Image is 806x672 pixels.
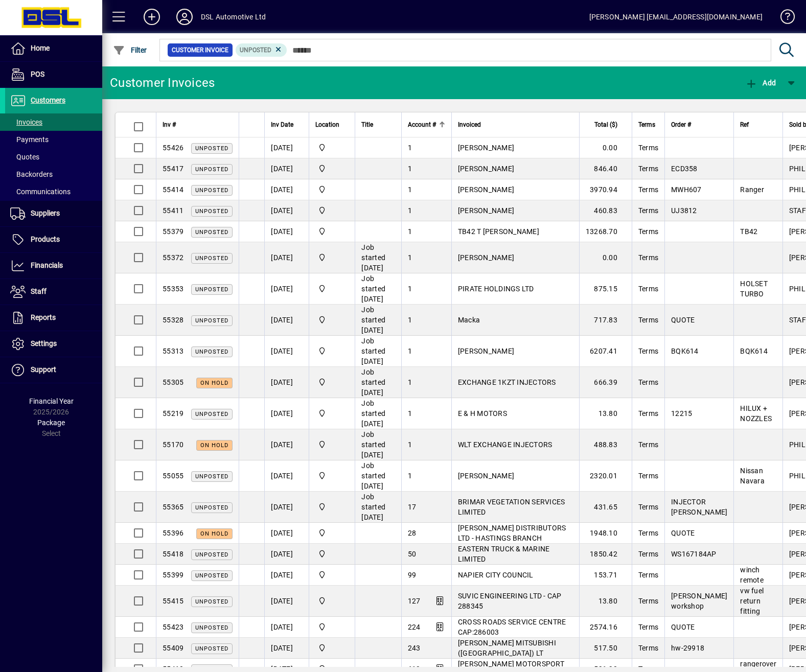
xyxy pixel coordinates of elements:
[315,377,349,388] span: Central
[315,439,349,450] span: Central
[579,305,632,336] td: 717.83
[240,47,271,54] span: Unposted
[408,347,412,355] span: 1
[264,544,309,565] td: [DATE]
[5,183,102,200] a: Communications
[163,571,183,579] span: 55399
[315,184,349,195] span: Central
[740,587,764,615] span: vw fuel return fitting
[10,153,39,161] span: Quotes
[163,227,183,236] span: 55379
[195,504,228,511] span: Unposted
[163,529,183,537] span: 55396
[671,119,691,130] span: Order #
[163,409,183,418] span: 55219
[638,165,658,173] span: Terms
[315,501,349,513] span: Central
[163,378,183,386] span: 55305
[408,571,417,579] span: 99
[163,119,233,130] div: Inv #
[113,46,147,54] span: Filter
[163,285,183,293] span: 55353
[5,227,102,252] a: Products
[579,158,632,179] td: 846.40
[638,472,658,480] span: Terms
[671,644,704,652] span: hw-29918
[163,165,183,173] span: 55417
[408,227,412,236] span: 1
[458,206,514,215] span: [PERSON_NAME]
[671,186,702,194] span: MWH607
[315,119,349,130] div: Location
[195,208,228,215] span: Unposted
[361,399,385,428] span: Job started [DATE]
[5,305,102,331] a: Reports
[579,586,632,617] td: 13.80
[408,409,412,418] span: 1
[201,9,266,25] div: DSL Automotive Ltd
[408,644,421,652] span: 243
[594,119,617,130] span: Total ($)
[458,285,534,293] span: PIRATE HOLDINGS LTD
[408,529,417,537] span: 28
[10,170,53,178] span: Backorders
[408,472,412,480] span: 1
[163,206,183,215] span: 55411
[168,8,201,26] button: Profile
[458,441,552,449] span: WLT EXCHANGE INJECTORS
[37,419,65,427] span: Package
[31,339,57,347] span: Settings
[579,617,632,638] td: 2574.16
[789,441,805,449] span: PHIL
[740,347,768,355] span: BQK614
[163,186,183,194] span: 55414
[638,644,658,652] span: Terms
[743,74,778,92] button: Add
[638,186,658,194] span: Terms
[361,119,395,130] div: Title
[264,460,309,492] td: [DATE]
[315,595,349,607] span: Central
[315,205,349,216] span: Central
[195,411,228,418] span: Unposted
[195,255,228,262] span: Unposted
[264,398,309,429] td: [DATE]
[163,597,183,605] span: 55415
[458,592,562,610] span: SUVIC ENGINEERING LTD - CAP 288345
[315,226,349,237] span: Central
[408,144,412,152] span: 1
[163,550,183,558] span: 55418
[638,571,658,579] span: Terms
[408,285,412,293] span: 1
[195,349,228,355] span: Unposted
[638,441,658,449] span: Terms
[458,409,507,418] span: E & H MOTORS
[5,131,102,148] a: Payments
[5,113,102,131] a: Invoices
[408,378,412,386] span: 1
[638,503,658,511] span: Terms
[135,8,168,26] button: Add
[271,119,303,130] div: Inv Date
[163,119,176,130] span: Inv #
[163,472,183,480] span: 55055
[579,544,632,565] td: 1850.42
[315,283,349,294] span: Central
[589,9,763,25] div: [PERSON_NAME] [EMAIL_ADDRESS][DOMAIN_NAME]
[361,430,385,459] span: Job started [DATE]
[638,378,658,386] span: Terms
[200,530,228,537] span: On hold
[361,243,385,272] span: Job started [DATE]
[10,188,71,196] span: Communications
[315,163,349,174] span: Central
[361,337,385,365] span: Job started [DATE]
[315,345,349,357] span: Central
[31,287,47,295] span: Staff
[5,201,102,226] a: Suppliers
[264,617,309,638] td: [DATE]
[200,380,228,386] span: On hold
[315,642,349,654] span: Central
[5,148,102,166] a: Quotes
[638,597,658,605] span: Terms
[579,179,632,200] td: 3970.94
